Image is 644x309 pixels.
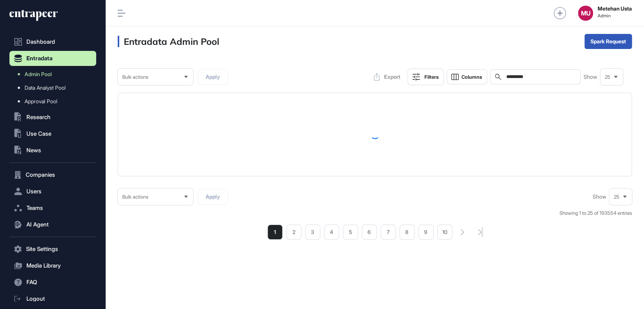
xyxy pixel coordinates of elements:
[26,296,45,302] span: Logout
[26,147,41,153] span: News
[324,225,339,240] a: 4
[584,34,632,49] button: Spark Request
[267,225,283,240] a: 1
[25,71,52,77] span: Admin Pool
[26,205,43,211] span: Teams
[26,131,51,137] span: Use Case
[593,194,606,200] span: Show
[362,225,377,240] a: 6
[9,51,96,66] button: Entradata
[26,263,61,269] span: Media Library
[9,184,96,199] button: Users
[9,275,96,290] button: FAQ
[424,74,439,80] div: Filters
[9,217,96,232] button: AI Agent
[26,246,58,252] span: Site Settings
[286,225,301,240] a: 2
[26,172,55,178] span: Companies
[598,6,632,12] strong: Metehan Usta
[407,69,444,85] button: Filters
[9,167,96,182] button: Companies
[9,200,96,216] button: Teams
[26,39,55,45] span: Dashboard
[25,85,66,91] span: Data Analyst Pool
[9,143,96,158] button: News
[381,225,396,240] a: 7
[26,114,51,120] span: Research
[9,258,96,273] button: Media Library
[370,69,404,84] button: Export
[559,210,632,217] div: Showing 1 to 25 of 193554 entries
[598,13,632,18] span: Admin
[26,188,41,194] span: Users
[9,242,96,257] button: Site Settings
[605,74,610,80] span: 25
[9,126,96,141] button: Use Case
[9,291,96,306] a: Logout
[584,74,597,80] span: Show
[418,225,433,240] a: 9
[447,69,487,84] button: Columns
[9,110,96,125] button: Research
[26,279,37,285] span: FAQ
[122,74,148,80] span: Bulk actions
[614,194,619,200] span: 25
[26,222,49,228] span: AI Agent
[9,34,96,49] a: Dashboard
[437,225,452,240] a: 10
[478,227,483,237] a: search-pagination-last-page-button
[118,36,219,47] h3: Entradata Admin Pool
[26,55,52,61] span: Entradata
[13,95,96,108] a: Approval Pool
[343,225,358,240] a: 5
[25,98,57,104] span: Approval Pool
[13,67,96,81] a: Admin Pool
[305,225,320,240] a: 3
[461,74,482,80] span: Columns
[461,229,464,235] a: search-pagination-next-button
[578,6,593,21] button: MU
[13,81,96,95] a: Data Analyst Pool
[122,194,148,200] span: Bulk actions
[400,225,415,240] a: 8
